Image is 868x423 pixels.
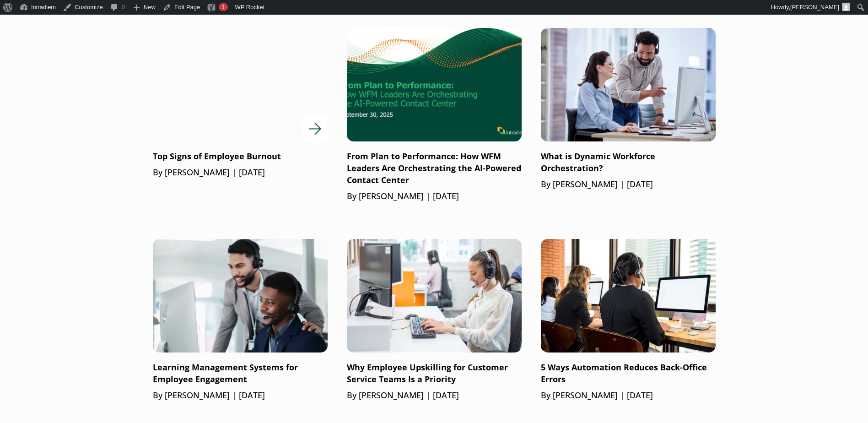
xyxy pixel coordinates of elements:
p: By [PERSON_NAME] | [DATE] [541,390,716,401]
p: By [PERSON_NAME] | [DATE] [153,167,328,179]
p: From Plan to Performance: How WFM Leaders Are Orchestrating the AI-Powered Contact Center [347,151,522,186]
p: By [PERSON_NAME] | [DATE] [153,390,328,401]
a: From Plan to Performance: How WFM Leaders Are Orchestrating the AI-Powered Contact CenterBy [PERS... [347,28,522,202]
p: By [PERSON_NAME] | [DATE] [347,390,522,401]
a: 5 Ways Automation Reduces Back-Office ErrorsBy [PERSON_NAME] | [DATE] [541,239,716,401]
span: 1 [221,4,225,11]
a: Why Employee Upskilling for Customer Service Teams Is a PriorityBy [PERSON_NAME] | [DATE] [347,239,522,401]
a: Learning Management Systems for Employee EngagementBy [PERSON_NAME] | [DATE] [153,239,328,401]
p: Top Signs of Employee Burnout [153,151,328,163]
p: Why Employee Upskilling for Customer Service Teams Is a Priority [347,362,522,385]
p: Learning Management Systems for Employee Engagement [153,362,328,385]
p: By [PERSON_NAME] | [DATE] [347,190,522,202]
a: Top Signs of Employee BurnoutBy [PERSON_NAME] | [DATE] [153,28,328,179]
p: 5 Ways Automation Reduces Back-Office Errors [541,362,716,385]
a: What is Dynamic Workforce Orchestration?By [PERSON_NAME] | [DATE] [541,28,716,190]
span: [PERSON_NAME] [790,4,839,11]
p: By [PERSON_NAME] | [DATE] [541,179,716,190]
p: What is Dynamic Workforce Orchestration? [541,151,716,174]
